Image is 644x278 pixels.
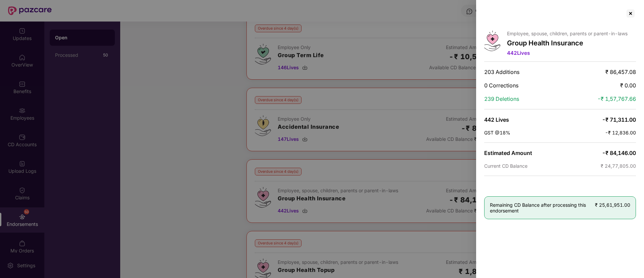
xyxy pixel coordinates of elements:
[507,31,628,36] p: Employee, spouse, children, parents or parent-in-laws
[605,130,636,135] span: -₹ 12,836.00
[484,130,510,135] span: GST @18%
[605,69,636,75] span: ₹ 86,457.08
[490,202,595,213] span: Remaining CD Balance after processing this endorsement
[595,202,630,208] span: ₹ 25,61,951.00
[507,39,628,47] p: Group Health Insurance
[620,82,636,89] span: ₹ 0.00
[484,82,518,89] span: 0 Corrections
[507,50,530,56] span: 442 Lives
[601,163,636,169] span: ₹ 24,77,805.00
[602,116,636,123] span: -₹ 71,311.00
[484,69,519,75] span: 203 Additions
[484,150,532,156] span: Estimated Amount
[484,116,509,123] span: 442 Lives
[484,31,500,51] img: svg+xml;base64,PHN2ZyB4bWxucz0iaHR0cDovL3d3dy53My5vcmcvMjAwMC9zdmciIHdpZHRoPSI0Ny43MTQiIGhlaWdodD...
[597,95,636,102] span: -₹ 1,57,767.66
[602,150,636,156] span: -₹ 84,146.00
[484,95,519,102] span: 239 Deletions
[484,163,527,169] span: Current CD Balance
